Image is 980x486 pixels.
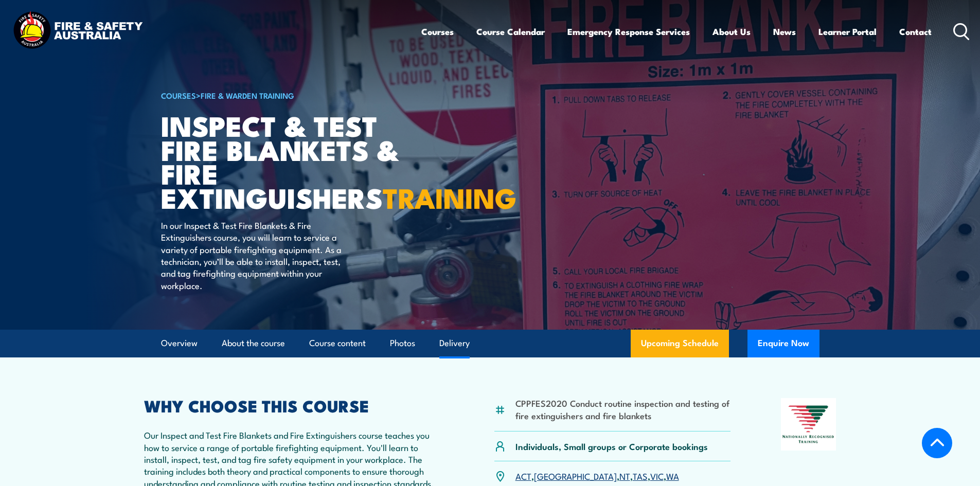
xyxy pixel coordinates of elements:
h2: WHY CHOOSE THIS COURSE [144,398,444,412]
a: Course Calendar [476,18,545,45]
button: Enquire Now [747,330,819,357]
a: Overview [161,330,198,357]
a: ACT [515,470,531,482]
a: Upcoming Schedule [631,330,729,357]
a: NT [619,470,630,482]
h1: Inspect & Test Fire Blankets & Fire Extinguishers [161,113,415,209]
a: Course content [309,330,366,357]
a: Courses [421,18,454,45]
a: TAS [633,470,648,482]
a: About the course [222,330,285,357]
a: [GEOGRAPHIC_DATA] [534,470,617,482]
li: CPPFES2020 Conduct routine inspection and testing of fire extinguishers and fire blankets [515,397,731,421]
strong: TRAINING [383,175,516,218]
p: Individuals, Small groups or Corporate bookings [515,440,708,452]
a: COURSES [161,89,196,101]
a: Delivery [439,330,470,357]
a: VIC [650,470,664,482]
h6: > [161,89,415,101]
p: , , , , , [515,470,679,482]
a: News [773,18,796,45]
a: Photos [390,330,415,357]
a: Fire & Warden Training [201,89,294,101]
a: Learner Portal [818,18,877,45]
img: Nationally Recognised Training logo. [781,398,836,451]
a: Emergency Response Services [567,18,690,45]
a: About Us [712,18,751,45]
a: Contact [899,18,932,45]
p: In our Inspect & Test Fire Blankets & Fire Extinguishers course, you will learn to service a vari... [161,219,349,291]
a: WA [666,470,679,482]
